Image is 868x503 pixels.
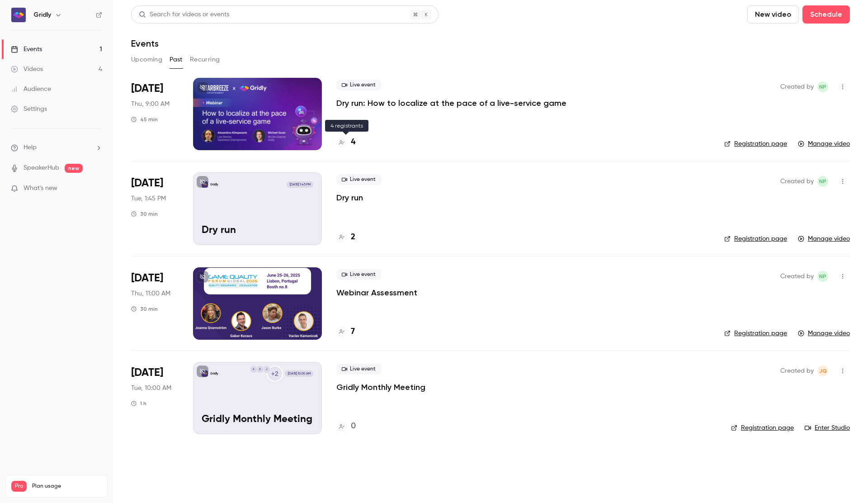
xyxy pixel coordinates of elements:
span: Created by [780,81,814,92]
div: +2 [267,365,283,382]
iframe: Noticeable Trigger [91,185,102,193]
div: Settings [11,104,47,114]
a: SpeakerHub [24,163,59,173]
img: website_grey.svg [14,24,22,31]
button: Recurring [190,52,220,67]
span: Live event [336,269,381,280]
span: Ngan Phan [817,81,828,92]
span: [DATE] [131,176,163,190]
button: Past [170,52,183,67]
a: Registration page [724,329,787,338]
div: Keywords by Traffic [100,53,152,59]
div: Videos [11,65,43,74]
a: Manage video [798,329,850,338]
span: What's new [24,184,57,193]
a: Gridly Monthly MeetingGridly+2JCA[DATE] 10:00 AMGridly Monthly Meeting [193,362,322,434]
span: Pro [11,481,27,492]
span: NP [819,81,826,92]
a: Registration page [724,139,787,148]
span: [DATE] 1:45 PM [287,181,313,188]
button: New video [747,5,799,24]
a: 4 [336,136,355,148]
img: logo_orange.svg [14,14,22,22]
div: Audience [11,85,51,94]
div: Events [11,45,42,54]
span: [DATE] [131,81,163,96]
div: Jul 17 Thu, 11:00 AM (Europe/Stockholm) [131,267,179,340]
img: tab_keywords_by_traffic_grey.svg [90,52,97,60]
div: Sep 11 Thu, 9:00 AM (Europe/Stockholm) [131,78,179,150]
div: Domain: [DOMAIN_NAME] [24,24,99,31]
p: Gridly [210,182,218,187]
div: C [256,365,264,373]
img: Gridly [11,8,26,22]
span: Created by [780,271,814,282]
a: Registration page [724,234,787,243]
span: Help [24,143,37,152]
div: 45 min [131,116,158,123]
span: [DATE] [131,365,163,380]
a: 7 [336,326,355,338]
span: Ngan Phan [817,176,828,187]
span: JQ [819,365,827,376]
div: J [263,365,270,373]
a: 2 [336,231,355,243]
h4: 4 [351,136,355,148]
span: NP [819,176,826,187]
span: Created by [780,365,814,376]
div: Sep 9 Tue, 1:45 PM (Europe/Stockholm) [131,172,179,245]
h4: 2 [351,231,355,243]
div: A [250,365,257,373]
p: Gridly [210,371,218,376]
div: Search for videos or events [139,10,229,19]
button: Upcoming [131,52,162,67]
a: Gridly Monthly Meeting [336,382,425,393]
a: Enter Studio [805,423,850,432]
a: 0 [336,420,356,432]
a: Dry run [336,192,363,203]
div: 30 min [131,210,158,218]
a: Manage video [798,234,850,243]
span: Tue, 10:00 AM [131,384,171,393]
img: tab_domain_overview_orange.svg [24,52,32,60]
div: Domain Overview [34,53,81,59]
p: Gridly Monthly Meeting [202,414,313,426]
span: Ngan Phan [817,271,828,282]
a: Registration page [731,423,794,432]
span: NP [819,271,826,282]
a: Dry run Gridly[DATE] 1:45 PMDry run [193,172,322,245]
a: Manage video [798,139,850,148]
div: 1 h [131,400,146,407]
a: Webinar Assessment [336,287,417,298]
span: Tue, 1:45 PM [131,194,166,203]
span: Live event [336,174,381,185]
div: May 6 Tue, 10:00 AM (Europe/Stockholm) [131,362,179,434]
button: Schedule [802,5,850,24]
h1: Events [131,38,159,49]
span: new [65,164,83,173]
h4: 0 [351,420,356,432]
span: Created by [780,176,814,187]
div: v 4.0.25 [25,14,44,22]
h4: 7 [351,326,355,338]
span: Live event [336,364,381,375]
span: Joanna Qvarnström [817,365,828,376]
span: Thu, 11:00 AM [131,289,170,298]
span: Thu, 9:00 AM [131,100,170,109]
div: 30 min [131,305,158,313]
span: Live event [336,80,381,90]
h6: Gridly [33,10,51,19]
li: help-dropdown-opener [11,143,102,152]
a: Dry run: How to localize at the pace of a live-service game [336,98,566,109]
p: Dry run [202,225,313,237]
span: [DATE] 10:00 AM [285,370,313,377]
span: Plan usage [32,483,102,490]
span: [DATE] [131,271,163,285]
